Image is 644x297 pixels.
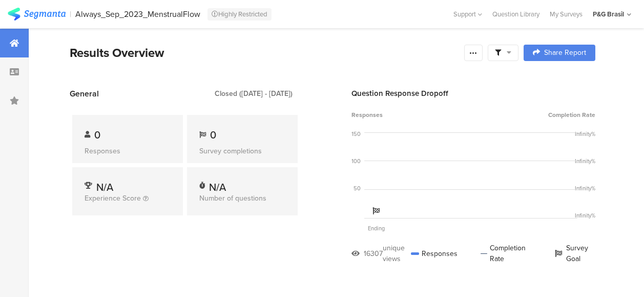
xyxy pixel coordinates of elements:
[575,130,595,138] div: Infinity%
[575,211,595,220] div: Infinity%
[411,243,458,264] div: Responses
[215,88,293,99] div: Closed ([DATE] - [DATE])
[555,243,595,264] div: Survey Goal
[209,180,226,195] span: N/A
[366,224,386,232] div: Ending
[544,49,586,56] span: Share Report
[453,6,482,22] div: Support
[75,9,200,19] div: Always_Sep_2023_MenstrualFlow
[354,184,361,192] div: 50
[593,9,624,19] div: P&G Brasil
[96,180,113,195] span: N/A
[94,127,100,143] span: 0
[199,146,285,156] div: Survey completions
[575,184,595,192] div: Infinity%
[351,157,361,165] div: 100
[210,127,216,143] span: 0
[487,9,545,19] a: Question Library
[207,8,272,21] div: Highly Restricted
[8,8,66,21] img: segmanta logo
[575,157,595,165] div: Infinity%
[351,88,595,99] div: Question Response Dropoff
[481,243,532,264] div: Completion Rate
[85,193,141,204] span: Experience Score
[199,193,266,204] span: Number of questions
[548,110,595,120] span: Completion Rate
[351,130,361,138] div: 150
[70,44,459,62] div: Results Overview
[372,207,380,214] i: Survey Goal
[364,248,383,259] div: 16307
[70,88,99,100] span: General
[383,243,411,264] div: unique views
[351,110,383,120] span: Responses
[545,9,588,19] a: My Surveys
[70,8,71,20] div: |
[85,146,171,156] div: Responses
